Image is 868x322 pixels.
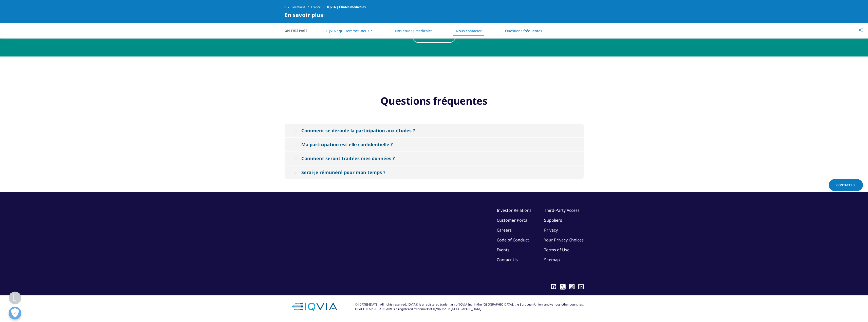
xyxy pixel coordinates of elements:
[497,207,531,213] a: Investor Relations
[544,237,584,243] a: Your Privacy Choices
[285,151,584,165] button: Comment seront traitées mes données ?
[497,217,528,223] a: Customer Portal
[301,169,385,175] div: Serai-je rémunéré pour mon temps ?
[505,28,542,33] a: Questions fréquentes
[544,207,580,213] a: Third-Party Access
[327,3,366,12] span: IQVIA | Études médicales
[544,257,560,262] a: Sitemap
[285,138,584,151] button: Ma participation est-elle confidentielle ?
[497,237,529,243] a: Code of Conduct
[9,307,21,319] button: Ouvrir le centre de préférences
[497,227,512,233] a: Careers
[285,165,584,179] button: Serai-je rémunéré pour mon temps ?
[497,257,518,262] a: Contact Us
[544,227,558,233] a: Privacy
[836,183,855,187] span: Contact Us
[301,155,395,161] div: Comment seront traitées mes données ?
[395,28,433,33] a: Nos études médicales
[456,28,482,33] a: Nous contacter
[544,247,569,253] a: Terms of Use
[544,217,562,223] a: Suppliers
[301,127,415,134] div: Comment se déroule la participation aux études ?
[311,3,327,12] a: France
[829,179,863,191] a: Contact Us
[292,3,311,12] a: Locations
[335,94,533,111] h3: Questions fréquentes
[285,28,312,33] span: On This Page
[285,12,323,18] span: En savoir plus
[355,302,584,311] div: © [DATE]-[DATE]. All rights reserved. IQVIA® is a registered trademark of IQVIA Inc. in the [GEOG...
[497,247,509,253] a: Events
[301,141,393,147] div: Ma participation est-elle confidentielle ?
[326,28,372,33] a: IQVIA : qui sommes-nous ?
[285,124,584,137] button: Comment se déroule la participation aux études ?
